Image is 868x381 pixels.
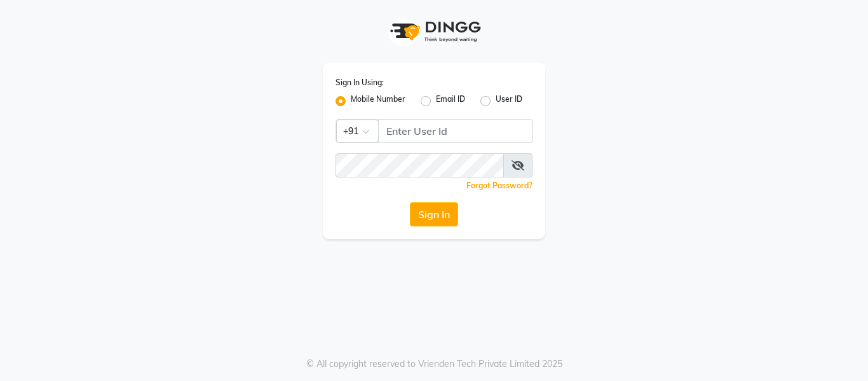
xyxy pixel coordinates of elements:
[496,94,522,109] label: User ID
[336,153,504,177] input: Username
[383,13,485,50] img: logo1.svg
[436,94,465,109] label: Email ID
[466,181,532,190] a: Forgot Password?
[410,202,458,226] button: Sign In
[378,119,532,143] input: Username
[336,77,384,88] label: Sign In Using:
[351,94,405,109] label: Mobile Number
